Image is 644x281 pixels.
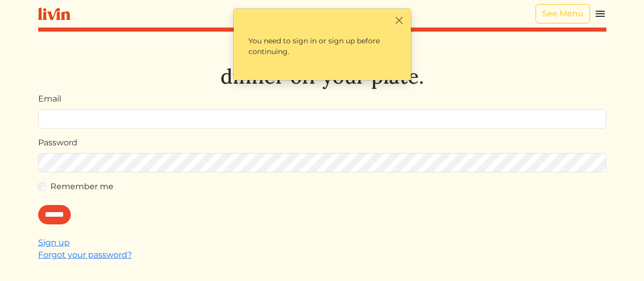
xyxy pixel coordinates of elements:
[38,8,70,20] img: livin-logo-a0d97d1a881af30f6274990eb6222085a2533c92bbd1e4f22c21b4f0d0e3210c.svg
[536,4,590,23] a: See Menu
[240,27,405,66] p: You need to sign in or sign up before continuing.
[38,238,70,247] a: Sign up
[50,181,114,193] label: Remember me
[594,8,606,20] img: menu_hamburger-cb6d353cf0ecd9f46ceae1c99ecbeb4a00e71ca567a856bd81f57e9d8c17bb26.svg
[38,137,77,149] label: Password
[38,250,132,260] a: Forgot your password?
[38,40,606,89] h1: Let's take dinner off your plate.
[394,15,405,25] button: Close
[38,93,61,105] label: Email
